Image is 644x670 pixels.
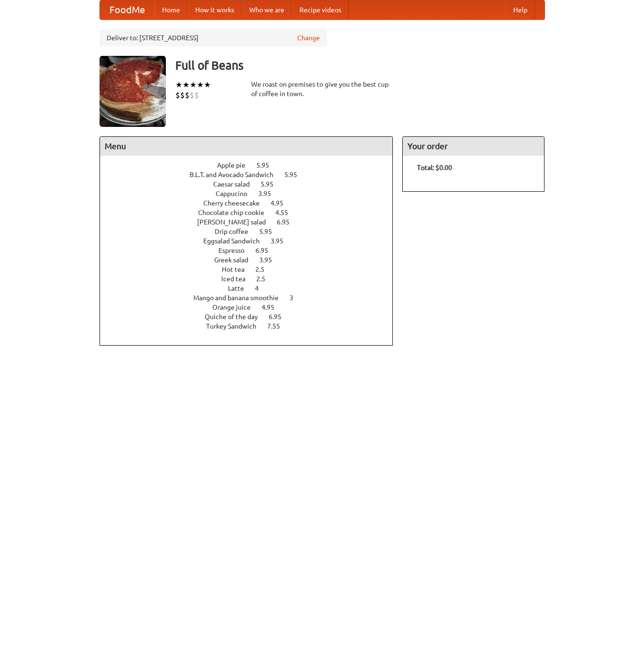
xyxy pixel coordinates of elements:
span: 7.55 [267,322,290,330]
a: Cappucino 3.95 [216,190,289,197]
span: 5.95 [284,171,307,179]
span: B.L.T. and Avocado Sandwich [190,171,283,179]
span: 3 [290,294,303,302]
span: Mango and banana smoothie [193,294,288,302]
a: [PERSON_NAME] salad 6.95 [197,218,307,226]
li: $ [180,90,185,100]
li: $ [185,90,190,100]
span: 3.95 [258,190,281,197]
li: $ [190,90,194,100]
a: Drip coffee 5.95 [215,228,290,235]
span: Caesar salad [213,180,259,188]
a: Hot tea 2.5 [222,266,282,273]
span: Hot tea [222,266,254,273]
div: We roast on premises to give you the best cup of coffee in town. [251,80,393,98]
span: Chocolate chip cookie [198,209,274,216]
a: Mango and banana smoothie 3 [193,294,311,302]
a: Orange juice 4.95 [212,304,292,311]
li: ★ [204,80,211,90]
span: Drip coffee [215,228,258,235]
a: Recipe videos [292,0,349,19]
li: $ [175,90,180,100]
li: ★ [182,80,190,90]
span: Latte [228,285,254,292]
span: Orange juice [212,304,260,311]
span: 4.95 [262,304,284,311]
a: B.L.T. and Avocado Sandwich 5.95 [190,171,315,179]
a: Eggsalad Sandwich 3.95 [203,237,301,245]
span: Cherry cheesecake [203,199,269,207]
a: How it works [188,0,242,19]
a: Chocolate chip cookie 4.55 [198,209,306,216]
a: Quiche of the day 6.95 [205,313,299,321]
a: Latte 4 [228,285,276,292]
span: 3.95 [259,256,281,264]
li: $ [194,90,199,100]
a: Iced tea 2.5 [221,275,283,283]
a: Help [506,0,535,19]
a: Who we are [242,0,292,19]
span: Turkey Sandwich [206,322,266,330]
a: Greek salad 3.95 [214,256,290,264]
span: 4.55 [275,209,298,216]
a: Change [297,33,320,43]
img: angular.jpg [100,56,166,127]
a: FoodMe [100,0,154,19]
a: Cherry cheesecake 4.95 [203,199,301,207]
li: ★ [175,80,182,90]
h4: Menu [100,137,393,156]
li: ★ [197,80,204,90]
span: Iced tea [221,275,255,283]
span: Apple pie [217,161,255,169]
span: 6.95 [277,218,299,226]
span: 5.95 [261,180,283,188]
span: Greek salad [214,256,258,264]
span: 6.95 [255,247,278,254]
li: ★ [190,80,197,90]
h4: Your order [403,137,544,156]
a: Caesar salad 5.95 [213,180,291,188]
div: Deliver to: [STREET_ADDRESS] [100,29,327,46]
a: Espresso 6.95 [218,247,286,254]
span: 4.95 [271,199,293,207]
span: Cappucino [216,190,257,197]
span: Eggsalad Sandwich [203,237,269,245]
a: Apple pie 5.95 [217,161,287,169]
span: 2.5 [256,275,275,283]
span: [PERSON_NAME] salad [197,218,275,226]
span: 6.95 [269,313,291,321]
span: 5.95 [256,161,279,169]
span: 2.5 [255,266,274,273]
span: Quiche of the day [205,313,267,321]
a: Home [154,0,188,19]
h3: Full of Beans [175,56,545,75]
a: Turkey Sandwich 7.55 [206,322,298,330]
b: Total: $0.00 [417,164,452,171]
span: Espresso [218,247,254,254]
span: 4 [255,285,268,292]
span: 5.95 [259,228,281,235]
span: 3.95 [271,237,293,245]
